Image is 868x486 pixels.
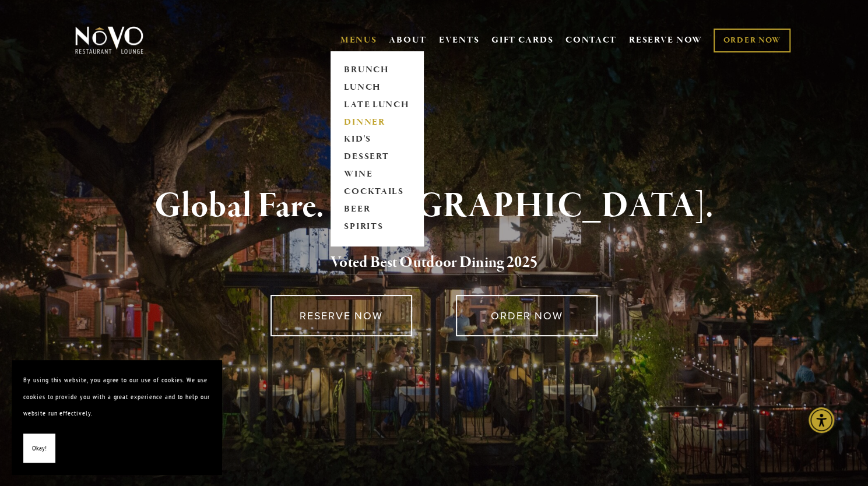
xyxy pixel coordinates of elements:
div: Accessibility Menu [809,407,834,433]
a: RESERVE NOW [270,295,412,336]
button: Okay! [23,434,55,463]
a: WINE [340,166,413,184]
a: DESSERT [340,149,413,166]
a: LUNCH [340,79,413,96]
a: BRUNCH [340,61,413,79]
a: BEER [340,201,413,219]
a: EVENTS [439,34,479,46]
a: ORDER NOW [456,295,598,336]
a: SPIRITS [340,219,413,236]
a: MENUS [340,34,377,46]
a: KID'S [340,131,413,149]
h2: 5 [94,251,774,275]
span: Okay! [32,440,47,457]
a: DINNER [340,114,413,131]
a: CONTACT [565,29,617,51]
a: GIFT CARDS [491,29,553,51]
p: By using this website, you agree to our use of cookies. We use cookies to provide you with a grea... [23,372,210,422]
a: COCKTAILS [340,184,413,201]
a: ABOUT [389,34,427,46]
a: ORDER NOW [714,29,790,52]
section: Cookie banner [12,360,222,474]
img: Novo Restaurant &amp; Lounge [73,26,146,55]
a: LATE LUNCH [340,96,413,114]
a: Voted Best Outdoor Dining 202 [331,252,530,274]
strong: Global Fare. [GEOGRAPHIC_DATA]. [154,184,714,228]
a: RESERVE NOW [629,29,702,51]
